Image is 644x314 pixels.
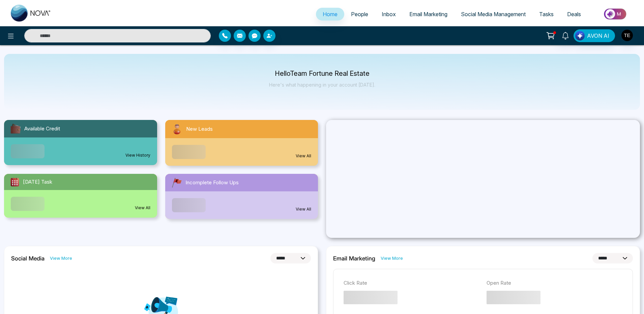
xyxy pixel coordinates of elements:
span: AVON AI [587,32,609,40]
a: People [344,8,375,21]
p: Hello Team Fortune Real Estate [269,71,375,76]
a: Home [316,8,344,21]
span: Inbox [382,11,396,18]
a: Tasks [532,8,560,21]
a: Email Marketing [403,8,454,21]
span: Email Marketing [409,11,447,18]
a: View History [125,152,150,158]
img: newLeads.svg [171,123,183,135]
a: Inbox [375,8,403,21]
img: Nova CRM Logo [11,5,51,22]
span: Deals [567,11,581,18]
span: Available Credit [24,125,60,133]
a: View More [50,255,72,261]
p: Open Rate [487,279,623,287]
img: Lead Flow [575,31,585,40]
a: Social Media Management [454,8,532,21]
a: Incomplete Follow UpsView All [161,174,322,219]
p: Here's what happening in your account [DATE]. [269,82,375,88]
span: People [351,11,368,18]
h2: Email Marketing [333,255,375,262]
img: availableCredit.svg [9,123,22,135]
span: Home [323,11,338,18]
a: View More [381,255,403,261]
h2: Social Media [11,255,45,262]
a: View All [296,206,311,212]
span: [DATE] Task [23,178,52,186]
img: User Avatar [621,30,633,41]
span: New Leads [186,125,213,133]
a: Deals [560,8,588,21]
span: Incomplete Follow Ups [185,179,239,187]
img: todayTask.svg [9,177,20,187]
a: View All [296,153,311,159]
img: Market-place.gif [591,6,640,22]
span: Tasks [539,11,554,18]
img: followUps.svg [171,177,183,189]
a: New LeadsView All [161,120,322,166]
a: View All [135,205,150,211]
button: AVON AI [574,29,615,42]
p: Click Rate [344,279,480,287]
span: Social Media Management [461,11,526,18]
